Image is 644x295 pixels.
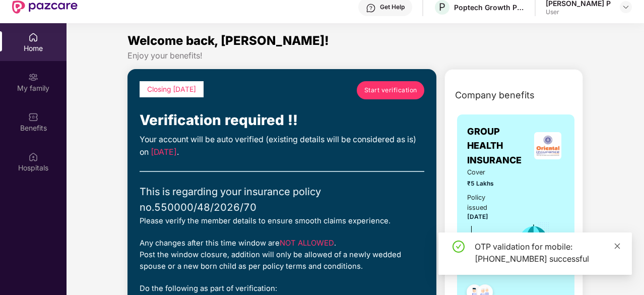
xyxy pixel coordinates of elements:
[357,81,424,99] a: Start verification
[151,147,177,157] span: [DATE]
[147,85,196,93] span: Closing [DATE]
[364,85,417,95] span: Start verification
[127,33,329,48] span: Welcome back, [PERSON_NAME]!
[140,109,424,132] div: Verification required !!
[366,3,376,13] img: svg+xml;base64,PHN2ZyBpZD0iSGVscC0zMngzMiIgeG1sbnM9Imh0dHA6Ly93d3cudzMub3JnLzIwMDAvc3ZnIiB3aWR0aD...
[614,243,621,250] span: close
[546,8,611,16] div: User
[467,125,531,167] span: GROUP HEALTH INSURANCE
[28,72,38,82] img: svg+xml;base64,PHN2ZyB3aWR0aD0iMjAiIGhlaWdodD0iMjAiIHZpZXdCb3g9IjAgMCAyMCAyMCIgZmlsbD0ibm9uZSIgeG...
[28,152,38,162] img: svg+xml;base64,PHN2ZyBpZD0iSG9zcGl0YWxzIiB4bWxucz0iaHR0cDovL3d3dy53My5vcmcvMjAwMC9zdmciIHdpZHRoPS...
[28,112,38,122] img: svg+xml;base64,PHN2ZyBpZD0iQmVuZWZpdHMiIHhtbG5zPSJodHRwOi8vd3d3LnczLm9yZy8yMDAwL3N2ZyIgd2lkdGg9Ij...
[454,3,525,12] div: Poptech Growth Private Limited
[439,1,445,13] span: P
[140,215,424,227] div: Please verify the member details to ensure smooth claims experience.
[467,193,504,213] div: Policy issued
[380,3,405,11] div: Get Help
[127,50,583,61] div: Enjoy your benefits!
[140,184,424,215] div: This is regarding your insurance policy no. 550000/48/2026/70
[28,32,38,42] img: svg+xml;base64,PHN2ZyBpZD0iSG9tZSIgeG1sbnM9Imh0dHA6Ly93d3cudzMub3JnLzIwMDAvc3ZnIiB3aWR0aD0iMjAiIG...
[453,241,465,253] span: check-circle
[534,132,561,159] img: insurerLogo
[140,283,424,294] div: Do the following as part of verification:
[455,88,535,102] span: Company benefits
[518,221,550,255] img: icon
[140,238,424,273] div: Any changes after this time window are . Post the window closure, addition will only be allowed o...
[475,241,620,265] div: OTP validation for mobile: [PHONE_NUMBER] successful
[12,1,78,14] img: New Pazcare Logo
[467,167,504,178] span: Cover
[467,179,504,189] span: ₹5 Lakhs
[467,213,488,220] span: [DATE]
[622,3,630,11] img: svg+xml;base64,PHN2ZyBpZD0iRHJvcGRvd24tMzJ4MzIiIHhtbG5zPSJodHRwOi8vd3d3LnczLm9yZy8yMDAwL3N2ZyIgd2...
[280,239,334,248] span: NOT ALLOWED
[140,134,424,159] div: Your account will be auto verified (existing details will be considered as is) on .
